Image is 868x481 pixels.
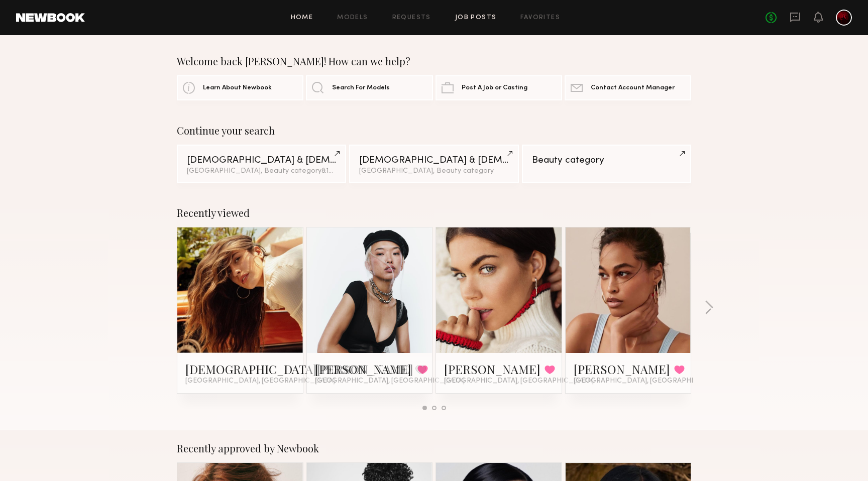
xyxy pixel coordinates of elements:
[321,168,365,174] span: & 1 other filter
[359,168,508,175] div: [GEOGRAPHIC_DATA], Beauty category
[349,145,518,183] a: [DEMOGRAPHIC_DATA] & [DEMOGRAPHIC_DATA] Models[GEOGRAPHIC_DATA], Beauty category
[591,85,675,91] span: Contact Account Manager
[185,377,335,385] span: [GEOGRAPHIC_DATA], [GEOGRAPHIC_DATA]
[177,75,303,100] a: Learn About Newbook
[177,207,691,219] div: Recently viewed
[315,361,411,377] a: [PERSON_NAME]
[455,15,497,21] a: Job Posts
[337,15,368,21] a: Models
[306,75,432,100] a: Search For Models
[177,55,691,67] div: Welcome back [PERSON_NAME]! How can we help?
[187,156,336,165] div: [DEMOGRAPHIC_DATA] & [DEMOGRAPHIC_DATA] Models
[392,15,431,21] a: Requests
[462,85,527,91] span: Post A Job or Casting
[315,377,465,385] span: [GEOGRAPHIC_DATA], [GEOGRAPHIC_DATA]
[359,156,508,165] div: [DEMOGRAPHIC_DATA] & [DEMOGRAPHIC_DATA] Models
[532,156,681,165] div: Beauty category
[177,442,691,454] div: Recently approved by Newbook
[520,15,560,21] a: Favorites
[522,145,691,183] a: Beauty category
[436,75,562,100] a: Post A Job or Casting
[574,377,723,385] span: [GEOGRAPHIC_DATA], [GEOGRAPHIC_DATA]
[291,15,313,21] a: Home
[187,168,336,175] div: [GEOGRAPHIC_DATA], Beauty category
[332,85,390,91] span: Search For Models
[565,75,691,100] a: Contact Account Manager
[177,145,346,183] a: [DEMOGRAPHIC_DATA] & [DEMOGRAPHIC_DATA] Models[GEOGRAPHIC_DATA], Beauty category&1other filter
[203,85,272,91] span: Learn About Newbook
[177,125,691,137] div: Continue your search
[444,361,540,377] a: [PERSON_NAME]
[185,361,413,377] a: [DEMOGRAPHIC_DATA][PERSON_NAME]
[444,377,594,385] span: [GEOGRAPHIC_DATA], [GEOGRAPHIC_DATA]
[574,361,670,377] a: [PERSON_NAME]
